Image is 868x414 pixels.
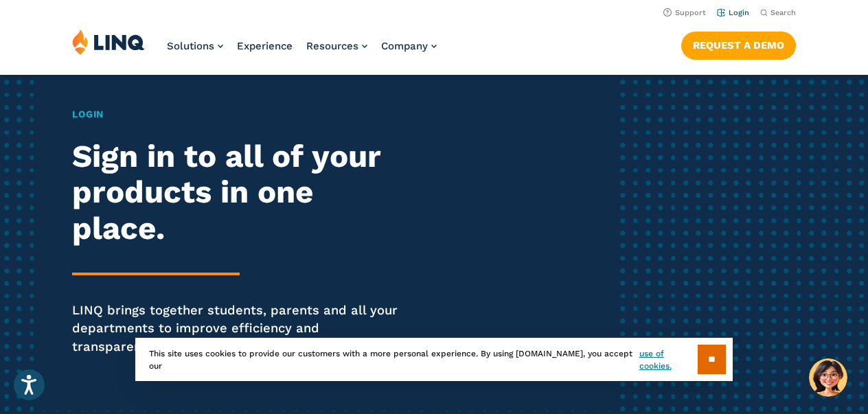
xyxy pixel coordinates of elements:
[681,29,796,59] nav: Button Navigation
[809,358,847,397] button: Hello, have a question? Let’s chat.
[237,40,293,52] a: Experience
[681,32,796,59] a: Request a Demo
[72,29,145,55] img: LINQ | K‑12 Software
[760,8,796,18] button: Open Search Bar
[770,8,796,17] span: Search
[639,347,698,372] a: use of cookies.
[306,40,358,52] span: Resources
[167,29,437,74] nav: Primary Navigation
[72,139,407,246] h2: Sign in to all of your products in one place.
[135,338,733,381] div: This site uses cookies to provide our customers with a more personal experience. By using [DOMAIN...
[306,40,367,52] a: Resources
[717,8,749,17] a: Login
[72,107,407,122] h1: Login
[381,40,437,52] a: Company
[663,8,706,17] a: Support
[167,40,223,52] a: Solutions
[381,40,428,52] span: Company
[167,40,214,52] span: Solutions
[72,301,407,356] p: LINQ brings together students, parents and all your departments to improve efficiency and transpa...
